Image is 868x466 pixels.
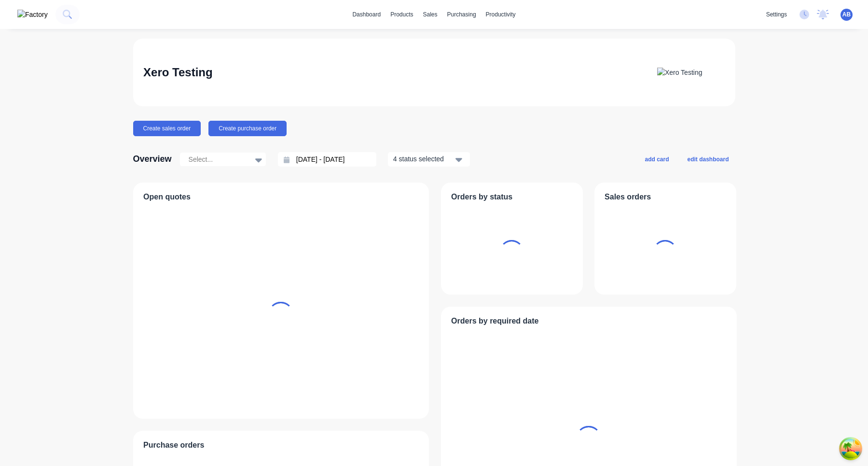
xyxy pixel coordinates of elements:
[133,150,172,169] div: Overview
[208,121,287,136] button: Create purchase order
[451,315,538,327] span: Orders by required date
[133,121,201,136] button: Create sales order
[442,7,481,22] div: purchasing
[17,10,48,20] img: Factory
[657,68,703,78] img: Xero Testing
[761,7,792,22] div: settings
[638,153,675,165] button: add card
[386,7,418,22] div: products
[481,7,521,22] div: productivity
[143,63,213,82] div: Xero Testing
[451,191,512,203] span: Orders by status
[143,191,191,203] span: Open quotes
[393,154,454,164] div: 4 status selected
[143,439,204,451] span: Purchase orders
[841,439,860,458] button: Open Tanstack query devtools
[681,153,735,165] button: edit dashboard
[347,7,386,22] a: dashboard
[418,7,442,22] div: sales
[842,10,851,19] span: AB
[605,191,651,203] span: Sales orders
[388,152,470,167] button: 4 status selected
